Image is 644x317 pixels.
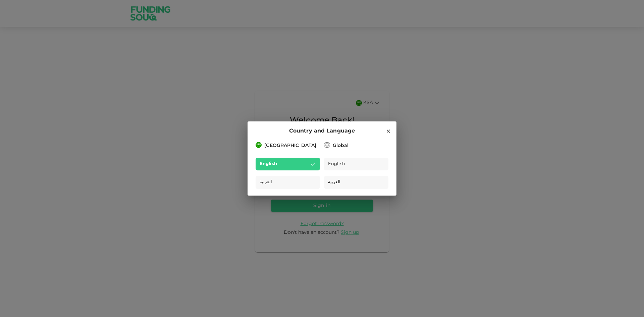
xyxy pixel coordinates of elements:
span: English [260,160,277,168]
img: flag-sa.b9a346574cdc8950dd34b50780441f57.svg [256,142,262,148]
span: Country and Language [289,127,355,136]
span: العربية [260,178,272,186]
div: [GEOGRAPHIC_DATA] [264,142,316,149]
span: English [328,160,345,168]
span: العربية [328,178,340,186]
div: Global [333,142,348,149]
